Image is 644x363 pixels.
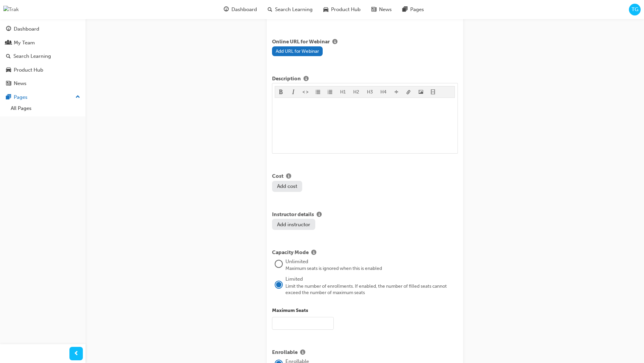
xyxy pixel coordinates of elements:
div: Limit the number of enrollments. If enabled, the number of filled seats cannot exceed the number ... [285,283,458,296]
span: search-icon [268,5,272,14]
span: people-icon [6,40,11,46]
div: Pages [14,93,28,101]
span: info-icon [332,39,337,45]
span: Product Hub [331,6,361,13]
span: news-icon [6,81,11,87]
button: Show info [298,349,308,357]
button: format_ol-icon [324,86,336,97]
span: up-icon [75,93,80,102]
span: Dashboard [231,6,257,13]
button: H4 [377,86,390,97]
a: search-iconSearch Learning [262,3,318,16]
button: Add instructor [272,219,315,230]
button: Show info [330,38,340,46]
button: Show info [309,249,319,257]
button: Add cost [272,181,302,192]
span: pages-icon [6,94,11,100]
div: Unlimited [285,258,458,266]
span: format_monospace-icon [303,90,308,95]
a: My Team [3,37,83,49]
div: Maximum seats is ignored when this is enabled [285,265,458,272]
p: Maximum Seats [272,307,458,315]
span: search-icon [6,53,11,59]
a: News [3,77,83,90]
a: car-iconProduct Hub [318,3,366,16]
a: pages-iconPages [397,3,429,16]
span: format_bold-icon [279,90,283,95]
span: format_ol-icon [328,90,332,95]
div: Search Learning [13,52,51,60]
button: format_bold-icon [275,86,287,97]
span: car-icon [323,5,328,14]
button: video-icon [427,86,439,97]
span: info-icon [317,212,322,218]
span: format_italic-icon [291,90,296,95]
span: prev-icon [74,350,79,358]
button: H1 [336,86,350,97]
button: Pages [3,91,83,104]
div: Dashboard [14,25,39,33]
button: H3 [363,86,377,97]
a: guage-iconDashboard [218,3,262,16]
span: guage-icon [224,5,229,14]
span: Online URL for Webinar [272,38,330,46]
div: News [14,80,26,87]
button: TG [629,4,641,15]
span: link-icon [406,90,411,95]
a: news-iconNews [366,3,397,16]
span: car-icon [6,67,11,73]
button: divider-icon [390,86,403,97]
span: pages-icon [402,5,408,14]
span: Search Learning [275,6,313,13]
button: Show info [301,75,311,83]
button: format_monospace-icon [300,86,312,97]
div: Limited [285,275,458,283]
a: Search Learning [3,50,83,63]
span: info-icon [304,76,309,82]
span: guage-icon [6,26,11,32]
span: Enrollable [272,349,298,357]
img: Trak [3,6,19,13]
span: news-icon [371,5,376,14]
span: Capacity Mode [272,249,309,257]
span: Description [272,75,301,83]
div: Product Hub [14,66,43,74]
button: image-icon [415,86,427,97]
span: Instructor details [272,211,314,219]
span: divider-icon [394,90,399,95]
a: Product Hub [3,64,83,76]
span: Pages [410,6,424,13]
button: DashboardMy TeamSearch LearningProduct HubNews [3,22,83,91]
button: Show info [283,172,294,181]
button: Add URL for Webinar [272,46,323,56]
button: Show info [314,211,324,219]
button: format_ul-icon [312,86,324,97]
span: info-icon [300,350,305,356]
button: format_italic-icon [287,86,300,97]
button: link-icon [402,86,415,97]
a: Dashboard [3,23,83,35]
span: info-icon [311,250,316,256]
span: video-icon [431,90,435,95]
div: My Team [14,39,35,47]
span: format_ul-icon [316,90,320,95]
span: info-icon [286,174,291,180]
a: All Pages [8,103,83,114]
span: Cost [272,172,283,181]
span: News [379,6,392,13]
button: H2 [350,86,363,97]
span: TG [632,6,638,13]
span: image-icon [419,90,423,95]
